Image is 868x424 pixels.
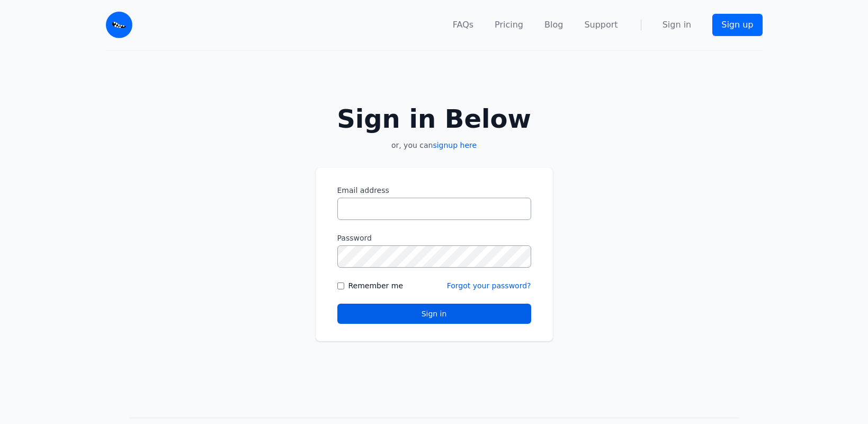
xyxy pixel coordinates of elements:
[337,304,531,324] button: Sign in
[316,106,553,131] h2: Sign in Below
[495,19,523,31] a: Pricing
[447,281,531,290] a: Forgot your password?
[663,19,692,31] a: Sign in
[106,12,132,38] img: Email Monster
[337,233,531,243] label: Password
[544,19,563,31] a: Blog
[348,280,404,291] label: Remember me
[337,185,531,196] label: Email address
[584,19,618,31] a: Support
[453,19,473,31] a: FAQs
[316,140,553,151] p: or, you can
[433,141,477,149] a: signup here
[712,14,762,36] a: Sign up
